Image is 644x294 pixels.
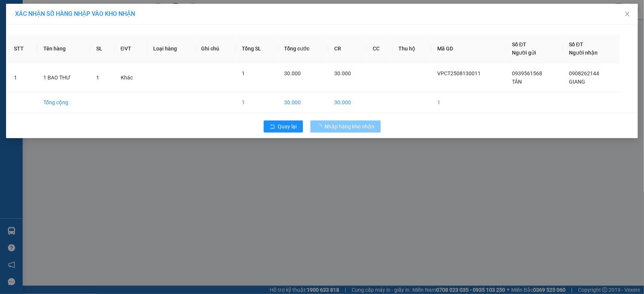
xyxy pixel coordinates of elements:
[569,50,598,56] span: Người nhận
[624,11,630,17] span: close
[15,10,135,17] span: XÁC NHẬN SỐ HÀNG NHẬP VÀO KHO NHẬN
[264,120,303,133] button: rollbackQuay lại
[278,92,328,113] td: 30.000
[8,34,37,63] th: STT
[512,50,536,56] span: Người gửi
[512,79,522,85] span: TÂN
[147,34,195,63] th: Loại hàng
[392,34,432,63] th: Thu hộ
[4,23,20,45] img: logo
[22,5,67,12] span: [PERSON_NAME]
[278,122,297,131] span: Quay lại
[334,70,351,76] span: 30.000
[512,41,526,47] span: Số ĐT
[22,13,72,47] span: E11, Đường số 8, Khu dân cư Nông [GEOGRAPHIC_DATA], Kv.[GEOGRAPHIC_DATA], [GEOGRAPHIC_DATA]
[115,34,147,63] th: ĐVT
[195,34,236,63] th: Ghi chú
[367,34,392,63] th: CC
[115,63,147,92] td: Khác
[569,41,583,47] span: Số ĐT
[431,34,506,63] th: Mã GD
[512,70,542,76] span: 0939561568
[236,34,278,63] th: Tổng SL
[617,4,638,25] button: Close
[328,92,367,113] td: 30.000
[90,34,115,63] th: SL
[278,34,328,63] th: Tổng cước
[437,70,481,76] span: VPCT2508130011
[310,120,381,133] button: Nhập hàng kho nhận
[569,70,599,76] span: 0908262144
[284,70,301,76] span: 30.000
[77,28,154,39] span: GỬI KHÁCH HÀNG
[317,124,325,129] span: loading
[96,75,99,81] span: 1
[325,122,375,131] span: Nhập hàng kho nhận
[37,63,90,92] td: 1 BAO THƯ
[569,79,585,85] span: GIANG
[236,92,278,113] td: 1
[37,34,90,63] th: Tên hàng
[37,92,90,113] td: Tổng cộng
[22,48,44,54] span: 1900 8181
[328,34,367,63] th: CR
[8,63,37,92] td: 1
[431,92,506,113] td: 1
[270,124,275,130] span: rollback
[242,70,245,76] span: 1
